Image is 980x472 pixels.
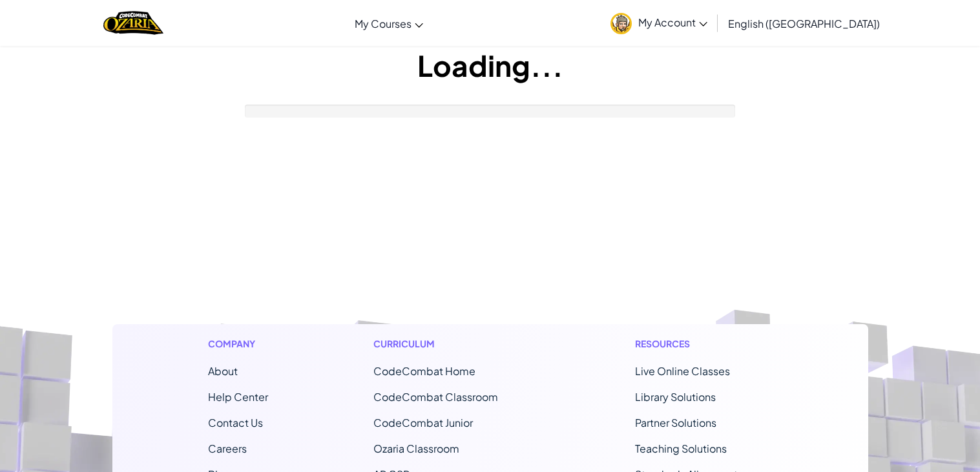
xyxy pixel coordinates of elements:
[355,17,412,30] span: My Courses
[208,442,247,455] a: Careers
[638,15,707,29] span: My Account
[722,6,886,41] a: English ([GEOGRAPHIC_DATA])
[635,337,773,351] h1: Resources
[208,337,268,351] h1: Company
[373,390,498,404] a: CodeCombat Classroom
[728,17,880,30] span: English ([GEOGRAPHIC_DATA])
[103,10,163,36] img: Home
[103,10,163,36] a: Ozaria by CodeCombat logo
[635,390,716,404] a: Library Solutions
[373,337,530,351] h1: Curriculum
[373,442,459,455] a: Ozaria Classroom
[373,416,473,429] a: CodeCombat Junior
[610,13,632,34] img: avatar
[373,364,475,378] span: CodeCombat Home
[208,364,238,378] a: About
[635,364,730,378] a: Live Online Classes
[604,3,714,43] a: My Account
[208,390,268,404] a: Help Center
[348,6,430,41] a: My Courses
[635,416,716,429] a: Partner Solutions
[208,416,263,429] span: Contact Us
[635,442,727,455] a: Teaching Solutions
